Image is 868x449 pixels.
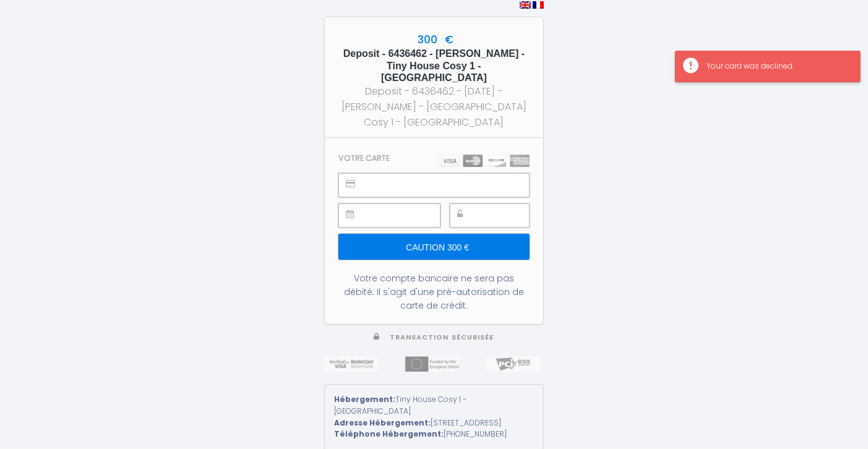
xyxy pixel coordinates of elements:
h5: Deposit - 6436462 - [PERSON_NAME] - Tiny House Cosy 1 - [GEOGRAPHIC_DATA] [336,48,532,83]
strong: Téléphone Hébergement: [334,429,444,439]
img: fr.png [533,1,544,9]
div: Deposit - 6436462 - [DATE] - [PERSON_NAME] - [GEOGRAPHIC_DATA] Cosy 1 - [GEOGRAPHIC_DATA] [336,83,532,130]
div: Votre compte bancaire ne sera pas débité. Il s'agit d'une pré-autorisation de carte de crédit. [338,272,530,312]
span: Transaction sécurisée [390,333,494,342]
h3: Votre carte [338,153,390,163]
div: Your card was declined. [707,61,848,72]
img: en.png [520,1,531,9]
iframe: Cadre sécurisé pour la saisie de la date d'expiration [366,204,440,227]
img: carts.png [440,155,530,167]
iframe: Cadre sécurisé pour la saisie du numéro de carte [366,174,529,197]
div: [PHONE_NUMBER] [334,429,534,440]
strong: Adresse Hébergement: [334,417,431,428]
iframe: Cadre sécurisé pour la saisie du code de sécurité CVC [478,204,529,227]
input: Caution 300 € [338,234,530,260]
div: [STREET_ADDRESS] [334,417,534,429]
strong: Hébergement: [334,394,395,404]
div: Tiny House Cosy 1 - [GEOGRAPHIC_DATA] [334,394,534,417]
span: 300 € [415,32,453,47]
